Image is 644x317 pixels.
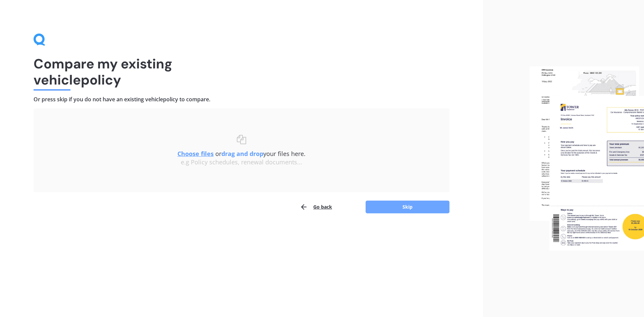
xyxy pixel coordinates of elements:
button: Go back [300,200,332,214]
u: Choose files [177,150,214,158]
span: or your files here. [177,150,306,158]
h1: Compare my existing vehicle policy [34,56,449,88]
button: Skip [366,201,449,213]
div: e.g Policy schedules, renewal documents... [47,159,436,166]
b: drag and drop [221,150,263,158]
img: files.webp [530,66,644,251]
h4: Or press skip if you do not have an existing vehicle policy to compare. [34,96,449,103]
